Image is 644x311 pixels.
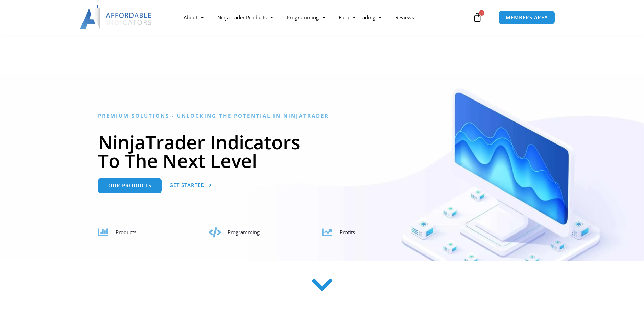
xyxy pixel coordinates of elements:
a: About [177,9,211,25]
span: Profits [340,229,355,236]
a: Our Products [98,178,162,193]
a: 0 [462,7,492,27]
a: MEMBERS AREA [499,10,555,24]
a: NinjaTrader Products [211,9,280,25]
span: Get Started [169,183,205,188]
span: Our Products [108,183,151,188]
span: Products [116,229,136,236]
span: 0 [479,10,484,16]
span: Programming [228,229,260,236]
h6: Premium Solutions - Unlocking the Potential in NinjaTrader [98,113,546,119]
span: MEMBERS AREA [506,15,548,20]
img: LogoAI | Affordable Indicators – NinjaTrader [80,5,152,29]
a: Reviews [388,9,421,25]
a: Programming [280,9,332,25]
a: Futures Trading [332,9,388,25]
nav: Menu [177,9,471,25]
a: Get Started [169,178,212,193]
h1: NinjaTrader Indicators To The Next Level [98,133,546,170]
